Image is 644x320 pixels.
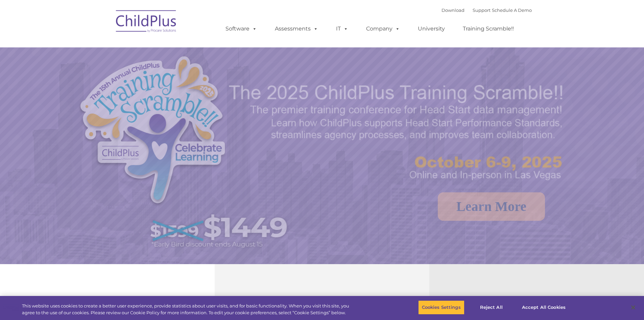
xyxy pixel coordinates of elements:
a: Training Scramble!! [456,22,521,36]
a: IT [329,22,355,36]
a: University [411,22,452,36]
a: Company [359,22,407,36]
a: Learn More [438,192,545,221]
a: Assessments [268,22,325,36]
button: Accept All Cookies [518,300,569,315]
a: Support [473,7,491,13]
a: Software [219,22,264,36]
button: Cookies Settings [418,300,464,315]
button: Reject All [470,300,512,315]
div: This website uses cookies to create a better user experience, provide statistics about user visit... [22,303,354,316]
font: | [442,7,532,13]
button: Close [626,300,641,315]
img: ChildPlus by Procare Solutions [113,5,180,39]
a: Schedule A Demo [492,7,532,13]
a: Download [442,7,464,13]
